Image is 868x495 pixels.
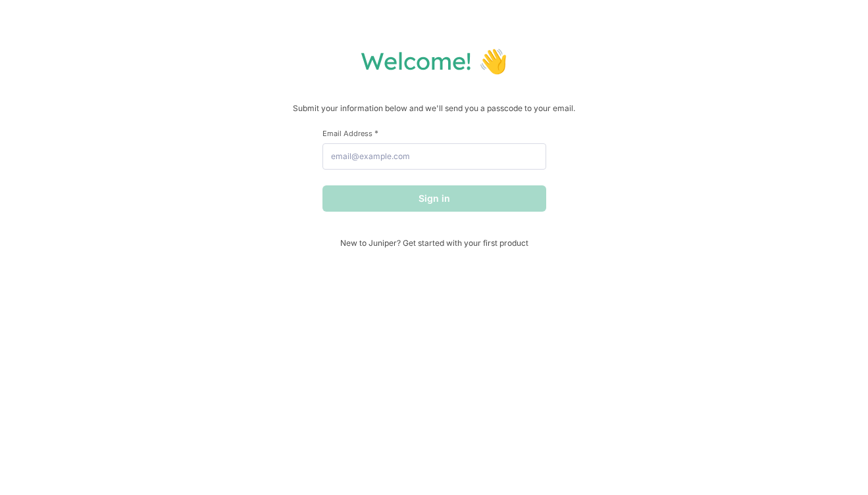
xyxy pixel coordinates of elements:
label: Email Address [322,128,546,138]
input: email@example.com [322,143,546,170]
h1: Welcome! 👋 [13,46,855,76]
span: This field is required. [374,128,378,138]
p: Submit your information below and we'll send you a passcode to your email. [13,102,855,115]
span: New to Juniper? Get started with your first product [322,238,546,248]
